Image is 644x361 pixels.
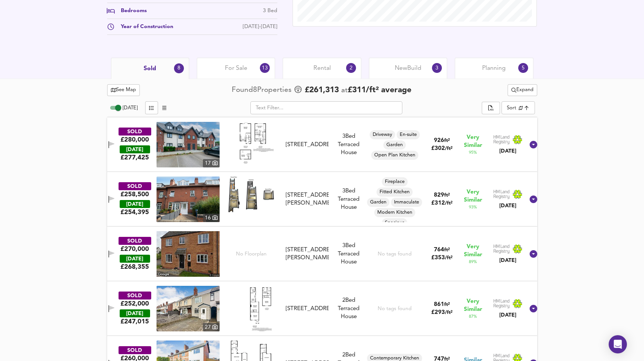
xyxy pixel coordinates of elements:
[371,151,418,160] div: Open Plan Kitchen
[377,188,413,197] div: Fitted Kitchen
[144,65,156,73] span: Sold
[493,311,523,319] div: [DATE]
[120,300,149,308] div: £252,000
[119,182,151,190] div: SOLD
[378,251,411,258] div: No tags found
[119,346,151,354] div: SOLD
[367,199,389,206] span: Garden
[367,198,389,207] div: Garden
[283,246,332,262] div: 7 Woodhouse Gardens, NG11 6BF
[263,7,277,15] div: 3 Bed
[377,189,413,195] span: Fitted Kitchen
[397,131,420,138] span: En-suite
[119,128,151,136] div: SOLD
[111,86,136,95] span: See Map
[464,243,482,259] span: Very Similar
[469,150,477,156] span: 95 %
[225,64,247,73] span: For Sale
[305,85,339,96] span: £ 261,313
[332,132,366,157] div: 3 Bed Terraced House
[529,249,538,259] svg: Show Details
[232,85,293,95] div: Found 8 Propert ies
[493,135,523,145] img: Land Registry
[529,304,538,313] svg: Show Details
[445,201,453,206] span: / ft²
[286,141,329,149] div: [STREET_ADDRESS]
[493,257,523,264] div: [DATE]
[313,64,331,73] span: Rental
[518,63,528,73] div: 5
[431,255,453,261] span: £ 353
[119,237,151,245] div: SOLD
[120,245,149,253] div: £270,000
[203,323,220,331] div: 27
[370,131,395,138] span: Driveway
[332,187,366,211] div: 3 Bed Terraced House
[120,200,150,208] div: [DATE]
[444,247,450,252] span: ft²
[383,140,406,150] div: Garden
[286,191,329,208] div: [STREET_ADDRESS][PERSON_NAME]
[107,227,537,281] div: SOLD£270,000 [DATE]£268,355No Floorplan[STREET_ADDRESS][PERSON_NAME]3Bed Terraced HouseNo tags fo...
[332,296,366,321] div: 2 Bed Terraced House
[236,251,267,258] span: No Floorplan
[397,130,420,139] div: En-suite
[493,244,523,254] img: Land Registry
[120,208,149,216] span: £ 254,395
[157,122,220,167] a: property thumbnail 17
[493,299,523,309] img: Land Registry
[123,106,138,110] span: [DATE]
[157,177,220,222] a: property thumbnail 16
[395,64,421,73] span: New Build
[382,178,408,185] span: Fireplace
[120,153,149,162] span: £ 277,425
[157,286,220,331] img: property thumbnail
[434,302,444,307] span: 861
[120,255,150,263] div: [DATE]
[203,159,220,167] div: 17
[469,314,477,320] span: 87 %
[174,63,184,73] div: 8
[464,188,482,204] span: Very Similar
[464,134,482,150] span: Very Similar
[286,246,329,262] div: [STREET_ADDRESS][PERSON_NAME]
[529,140,538,149] svg: Show Details
[493,147,523,155] div: [DATE]
[445,255,453,260] span: / ft²
[529,195,538,204] svg: Show Details
[432,63,442,73] div: 3
[391,198,422,207] div: Immaculate
[286,305,329,313] div: [STREET_ADDRESS]
[511,86,533,95] span: Expand
[120,263,149,271] span: £ 268,355
[115,7,147,15] div: Bedrooms
[431,310,453,315] span: £ 293
[609,335,627,353] div: Open Intercom Messenger
[120,136,149,144] div: £280,000
[107,281,537,336] div: SOLD£252,000 [DATE]£247,015property thumbnail 27 Floorplan[STREET_ADDRESS]2Bed Terraced HouseNo t...
[378,305,411,312] div: No tags found
[107,84,140,96] button: See Map
[482,64,506,73] span: Planning
[493,202,523,210] div: [DATE]
[341,87,348,94] span: at
[444,138,450,143] span: ft²
[374,208,415,217] div: Modern Kitchen
[107,117,537,172] div: SOLD£280,000 [DATE]£277,425property thumbnail 17 Floorplan[STREET_ADDRESS]3Bed Terraced HouseDriv...
[203,214,220,222] div: 16
[250,101,402,114] input: Text Filter...
[228,122,274,163] img: Floorplan
[346,63,356,73] div: 2
[469,204,477,210] span: 93 %
[431,200,453,206] span: £ 312
[120,317,149,326] span: £ 247,015
[382,177,408,186] div: Fireplace
[431,146,453,151] span: £ 302
[120,190,149,199] div: £258,500
[383,142,406,148] span: Garden
[157,286,220,331] a: property thumbnail 27
[493,189,523,199] img: Land Registry
[469,259,477,265] span: 89 %
[502,101,535,114] div: Sort
[107,172,537,227] div: SOLD£258,500 [DATE]£254,395property thumbnail 16 Floorplan[STREET_ADDRESS][PERSON_NAME]3Bed Terra...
